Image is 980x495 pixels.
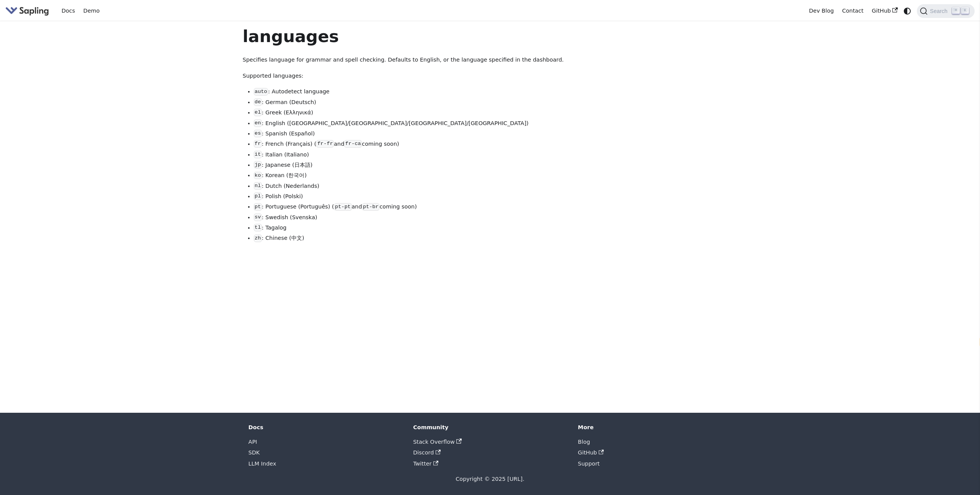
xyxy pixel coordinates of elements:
li: : Greek (Ελληνικά) [254,108,603,117]
code: auto [254,88,268,96]
code: it [254,151,262,158]
li: : Italian (Italiano) [254,150,603,160]
div: Copyright © 2025 [URL]. [248,475,732,484]
li: : Autodetect language [254,87,603,96]
img: Sapling.ai [5,5,49,16]
li: : English ([GEOGRAPHIC_DATA]/[GEOGRAPHIC_DATA]/[GEOGRAPHIC_DATA]/[GEOGRAPHIC_DATA]) [254,119,603,128]
code: pt-br [362,203,380,211]
code: fr-ca [344,140,362,148]
kbd: ⌘ [952,7,960,14]
div: Docs [248,424,402,431]
li: : Polish (Polski) [254,192,603,201]
kbd: K [961,7,969,14]
a: Docs [57,5,79,17]
span: Search [928,8,952,14]
li: : Portuguese (Português) ( and coming soon) [254,202,603,212]
code: pt-pt [334,203,352,211]
div: Community [413,424,567,431]
code: de [254,98,262,106]
a: Stack Overflow [413,439,461,445]
li: : Dutch (Nederlands) [254,182,603,191]
li: : French (Français) ( and coming soon) [254,140,603,149]
code: ko [254,172,262,179]
a: Support [578,461,600,467]
li: : Spanish (Español) [254,129,603,138]
li: : Korean (한국어) [254,171,603,180]
h1: languages [243,26,603,47]
a: GitHub [867,5,902,17]
button: Search (Command+K) [917,4,974,18]
li: : Chinese (中文) [254,234,603,243]
a: GitHub [578,449,604,456]
a: API [248,439,257,445]
a: LLM Index [248,461,276,467]
code: el [254,109,262,116]
a: Sapling.ai [5,5,52,16]
button: Switch between dark and light mode (currently system mode) [902,5,913,16]
code: es [254,130,262,137]
code: fr [254,140,262,148]
code: jp [254,161,262,169]
a: Discord [413,449,441,456]
code: en [254,119,262,127]
a: Twitter [413,461,438,467]
li: : German (Deutsch) [254,98,603,107]
li: : Swedish (Svenska) [254,213,603,222]
code: fr-fr [316,140,334,148]
code: pl [254,192,262,200]
div: More [578,424,732,431]
p: Supported languages: [243,72,603,81]
code: sv [254,213,262,221]
code: zh [254,234,262,242]
a: SDK [248,449,260,456]
li: : Japanese (日本語) [254,161,603,170]
code: nl [254,182,262,190]
p: Specifies language for grammar and spell checking. Defaults to English, or the language specified... [243,55,603,65]
code: tl [254,224,262,231]
a: Demo [79,5,104,17]
li: : Tagalog [254,223,603,233]
a: Blog [578,439,590,445]
a: Contact [838,5,868,17]
a: Dev Blog [805,5,838,17]
code: pt [254,203,262,211]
